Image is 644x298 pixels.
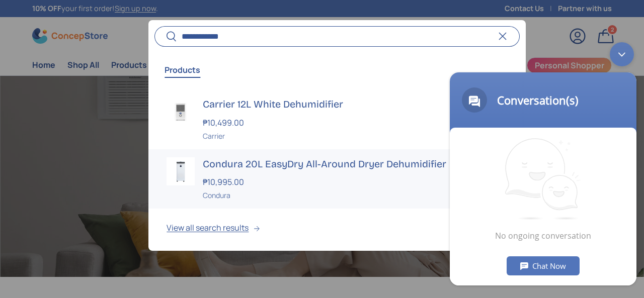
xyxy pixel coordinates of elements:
[165,58,200,81] button: Products
[445,37,641,290] iframe: SalesIQ Chatwindow
[167,97,195,126] img: carrier-dehumidifier-12-liter-full-view-concepstore
[203,157,507,171] h3: Condura 20L EasyDry All-Around Dryer Dehumidifier
[148,209,525,251] button: View all search results
[203,117,247,128] strong: ₱10,499.00
[167,157,195,185] img: condura-easy-dry-dehumidifier-full-view-concepstore.ph
[203,131,507,141] div: Carrier
[203,97,507,112] h3: Carrier 12L White Dehumidifier
[203,176,247,187] strong: ₱10,995.00
[203,190,507,201] div: Condura
[148,89,525,149] a: carrier-dehumidifier-12-liter-full-view-concepstore Carrier 12L White Dehumidifier ₱10,499.00 Car...
[148,149,525,209] a: condura-easy-dry-dehumidifier-full-view-concepstore.ph Condura 20L EasyDry All-Around Dryer Dehum...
